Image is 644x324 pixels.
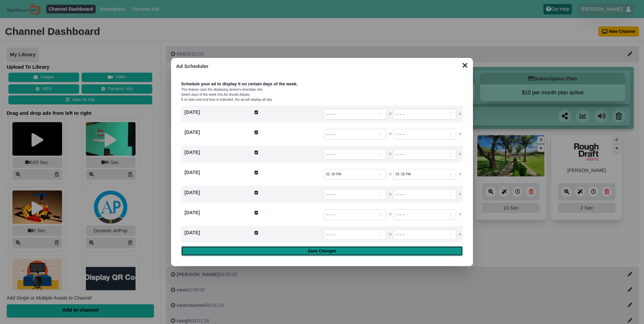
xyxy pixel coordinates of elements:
button: ✕ [388,231,392,238]
p: If no start and end time is indicated, the ad will display all day. [181,97,463,102]
strong: [DATE] [184,150,200,155]
p: Select days of the week this Ad should display. [181,92,463,97]
button: ✕ [388,110,392,117]
strong: [DATE] [184,230,200,235]
button: ✕ [458,231,462,238]
strong: [DATE] [184,170,200,175]
button: ✕ [388,131,392,138]
button: ✕ [458,191,462,198]
button: ✕ [388,211,392,218]
strong: [DATE] [184,210,200,215]
button: ✕ [458,110,462,117]
p: Schedule your ad to display it on certain days of the week. [181,81,463,87]
strong: [DATE] [184,130,200,135]
strong: [DATE] [184,109,200,115]
strong: [DATE] [184,190,200,195]
button: ✕ [458,171,462,178]
h3: Ad Scheduler [176,63,468,70]
button: ✕ [388,151,392,158]
button: ✕ [388,171,392,178]
button: ✕ [458,60,471,70]
button: ✕ [458,151,462,158]
button: ✕ [388,191,392,198]
p: This feature uses the displaying device's time/date info. [181,87,463,92]
button: ✕ [458,131,462,138]
input: Save Changes [181,246,463,256]
button: ✕ [458,211,462,218]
